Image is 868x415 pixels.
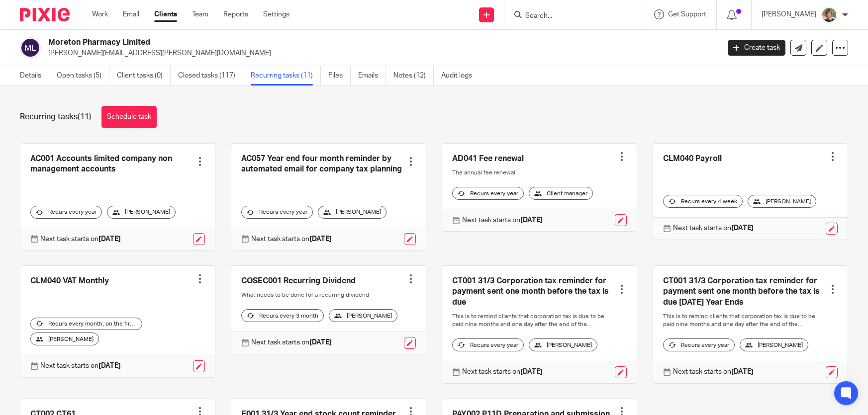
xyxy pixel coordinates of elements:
[663,195,743,208] div: Recurs every 4 week
[117,66,171,85] a: Client tasks (0)
[309,236,332,243] strong: [DATE]
[241,309,324,322] div: Recurs every 3 month
[251,66,321,85] a: Recurring tasks (11)
[101,106,157,128] a: Schedule task
[40,234,121,244] p: Next task starts on
[673,367,754,377] p: Next task starts on
[251,337,332,347] p: Next task starts on
[20,8,70,21] img: Pixie
[462,367,543,377] p: Next task starts on
[462,215,543,225] p: Next task starts on
[740,338,808,351] div: [PERSON_NAME]
[78,113,92,121] span: (11)
[20,112,92,122] h1: Recurring tasks
[57,66,109,85] a: Open tasks (5)
[393,66,434,85] a: Notes (12)
[529,187,593,200] div: Client manager
[30,332,99,345] div: [PERSON_NAME]
[318,206,386,219] div: [PERSON_NAME]
[98,236,121,243] strong: [DATE]
[524,12,614,21] input: Search
[48,48,713,58] p: [PERSON_NAME][EMAIL_ADDRESS][PERSON_NAME][DOMAIN_NAME]
[263,9,289,19] a: Settings
[48,37,580,48] h2: Moreton Pharmacy Limited
[748,195,816,208] div: [PERSON_NAME]
[358,66,386,85] a: Emails
[192,9,208,19] a: Team
[762,9,816,19] p: [PERSON_NAME]
[452,338,524,351] div: Recurs every year
[309,339,332,346] strong: [DATE]
[20,66,49,85] a: Details
[529,338,597,351] div: [PERSON_NAME]
[821,7,837,23] img: High%20Res%20Andrew%20Price%20Accountants_Poppy%20Jakes%20photography-1142.jpg
[728,40,785,56] a: Create task
[329,309,397,322] div: [PERSON_NAME]
[520,368,543,375] strong: [DATE]
[223,9,248,19] a: Reports
[154,9,177,19] a: Clients
[92,9,108,19] a: Work
[30,206,102,219] div: Recurs every year
[520,217,543,224] strong: [DATE]
[663,338,735,351] div: Recurs every year
[30,318,142,331] div: Recurs every month, on the first workday
[441,66,480,85] a: Audit logs
[328,66,351,85] a: Files
[178,66,243,85] a: Closed tasks (117)
[20,37,41,58] img: svg%3E
[107,206,176,219] div: [PERSON_NAME]
[98,362,121,369] strong: [DATE]
[731,368,754,375] strong: [DATE]
[731,225,754,232] strong: [DATE]
[241,206,313,219] div: Recurs every year
[452,187,524,200] div: Recurs every year
[251,234,332,244] p: Next task starts on
[123,9,139,19] a: Email
[668,11,706,18] span: Get Support
[673,223,754,233] p: Next task starts on
[40,361,121,371] p: Next task starts on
